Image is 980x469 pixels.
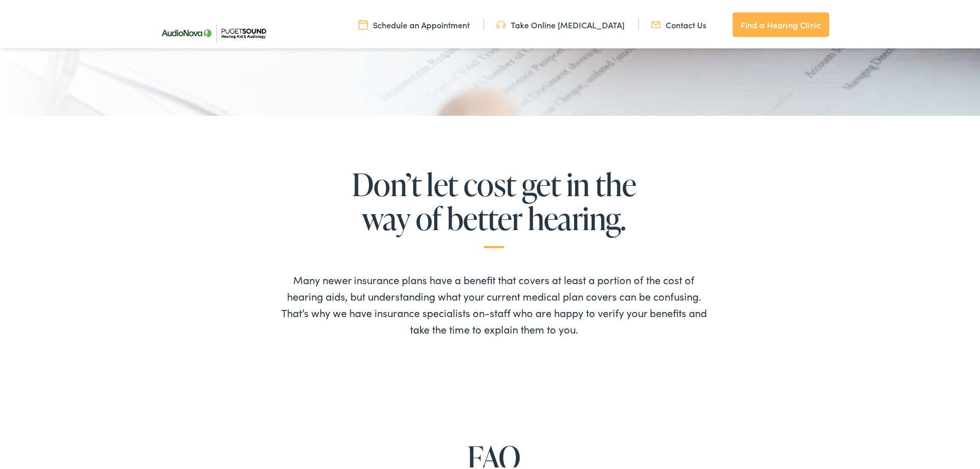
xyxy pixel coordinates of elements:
[496,17,625,28] a: Take Online [MEDICAL_DATA]
[733,10,829,35] a: Find a Hearing Clinic
[359,17,368,28] img: utility icon
[496,17,506,28] img: utility icon
[651,17,706,28] a: Contact Us
[651,17,661,28] img: utility icon
[359,17,470,28] a: Schedule an Appointment
[279,254,709,335] div: Many newer insurance plans have a benefit that covers at least a portion of the cost of hearing a...
[216,165,772,246] h2: Don’t let cost get in the way of better hearing.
